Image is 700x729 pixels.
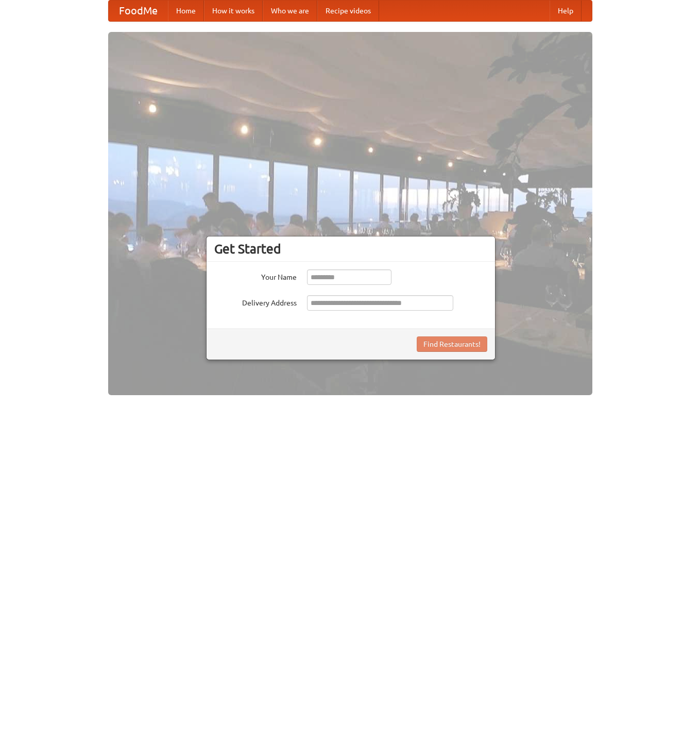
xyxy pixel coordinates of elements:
[204,1,263,21] a: How it works
[109,1,168,21] a: FoodMe
[168,1,204,21] a: Home
[214,295,297,308] label: Delivery Address
[317,1,379,21] a: Recipe videos
[263,1,317,21] a: Who we are
[417,336,487,352] button: Find Restaurants!
[214,241,487,257] h3: Get Started
[214,269,297,282] label: Your Name
[550,1,582,21] a: Help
